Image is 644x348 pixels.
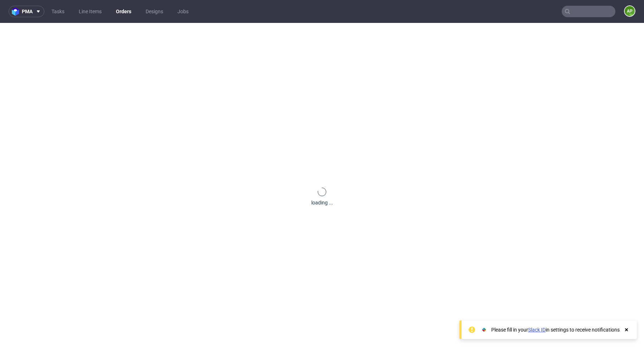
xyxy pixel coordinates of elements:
[74,6,106,17] a: Line Items
[47,6,69,17] a: Tasks
[528,327,546,333] a: Slack ID
[480,326,488,333] img: Slack
[141,6,167,17] a: Designs
[9,6,44,17] button: pma
[12,8,22,16] img: logo
[311,199,333,206] div: loading ...
[112,6,136,17] a: Orders
[491,326,620,333] div: Please fill in your in settings to receive notifications
[173,6,193,17] a: Jobs
[22,9,33,14] span: pma
[625,6,635,16] figcaption: AP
